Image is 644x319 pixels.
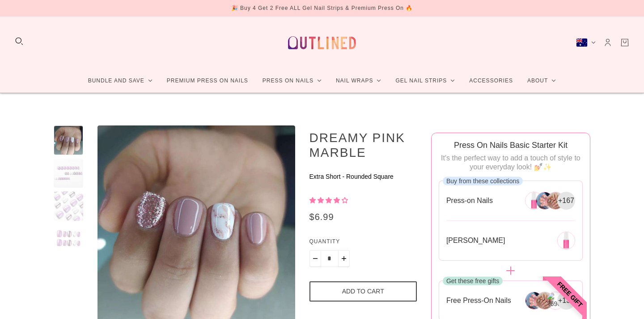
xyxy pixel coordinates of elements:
button: Australia [576,38,596,47]
a: About [520,69,563,93]
span: $6.99 [309,212,334,222]
a: Account [603,38,613,47]
button: Plus [338,250,350,267]
span: [PERSON_NAME] [446,236,505,245]
span: Free Press-On Nails [446,296,511,305]
img: 269291651152-0 [557,232,575,250]
a: Gel Nail Strips [388,69,462,93]
span: + 167 [558,196,574,206]
span: Press On Nails Basic Starter Kit [454,141,568,150]
a: Accessories [462,69,520,93]
img: 266304946256-1 [536,192,554,210]
a: Premium Press On Nails [160,69,255,93]
span: 4.00 stars [309,197,348,204]
div: 🎉 Buy 4 Get 2 Free ALL Gel Nail Strips & Premium Press On 🔥 [231,4,413,13]
a: Outlined [283,24,361,62]
span: It's the perfect way to add a touch of style to your everyday look! 💅✨ [441,154,580,171]
label: Quantity [309,237,417,250]
button: Minus [309,250,321,267]
a: Cart [620,38,630,47]
a: Nail Wraps [329,69,389,93]
a: Bundle and Save [81,69,160,93]
span: Get these free gifts [446,277,499,284]
img: 266304946256-0 [525,192,543,210]
img: 266304946256-2 [547,192,564,210]
button: Add to cart [309,281,417,302]
p: Extra Short - Rounded Square [309,172,417,181]
h1: Dreamy Pink Marble [309,130,417,160]
span: Buy from these collections [446,177,519,184]
span: Press-on Nails [446,196,493,205]
a: Press On Nails [255,69,329,93]
button: Search [14,36,24,46]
